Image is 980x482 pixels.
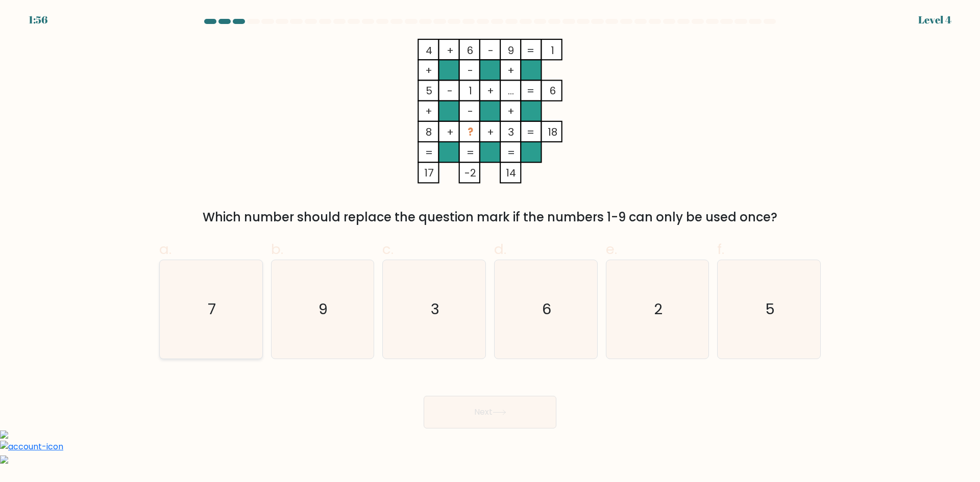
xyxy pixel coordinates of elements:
[507,104,514,118] tspan: +
[550,84,556,98] tspan: 6
[447,125,454,139] tspan: +
[469,84,472,98] tspan: 1
[424,396,556,428] button: Next
[494,239,506,259] span: d.
[488,43,494,58] tspan: -
[487,125,494,139] tspan: +
[425,63,432,78] tspan: +
[551,43,554,58] tspan: 1
[508,125,514,139] tspan: 3
[447,84,453,98] tspan: -
[654,299,663,319] text: 2
[508,84,514,98] tspan: ...
[319,299,328,319] text: 9
[425,104,432,118] tspan: +
[208,299,216,319] text: 7
[548,125,557,139] tspan: 18
[765,299,775,319] text: 5
[467,145,474,160] tspan: =
[468,125,473,139] tspan: ?
[527,84,534,98] tspan: =
[506,166,516,180] tspan: 14
[425,145,433,160] tspan: =
[165,208,815,226] div: Which number should replace the question mark if the numbers 1-9 can only be used once?
[918,12,951,28] div: Level 4
[508,43,514,58] tspan: 9
[507,145,515,160] tspan: =
[527,43,534,58] tspan: =
[424,166,434,180] tspan: 17
[542,299,551,319] text: 6
[431,299,439,319] text: 3
[487,84,494,98] tspan: +
[271,239,283,259] span: b.
[29,12,47,28] div: 1:56
[382,239,394,259] span: c.
[447,43,454,58] tspan: +
[426,125,432,139] tspan: 8
[467,43,473,58] tspan: 6
[606,239,617,259] span: e.
[507,63,514,78] tspan: +
[426,43,432,58] tspan: 4
[426,84,432,98] tspan: 5
[468,63,473,78] tspan: -
[159,239,171,259] span: a.
[717,239,724,259] span: f.
[527,125,534,139] tspan: =
[464,166,476,180] tspan: -2
[468,104,473,118] tspan: -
